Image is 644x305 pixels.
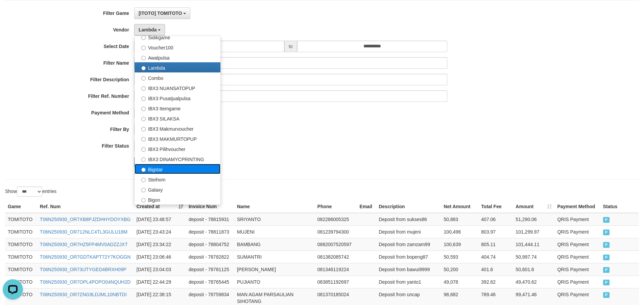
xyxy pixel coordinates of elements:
[141,46,146,50] input: Voucher100
[141,76,146,81] input: Combo
[135,133,220,144] label: IBX3 MAKMURTOPUP
[40,254,130,260] a: T06N250930_OR7GDTKAPT72Y7KOGGN
[135,123,220,133] label: IBX3 Makmurvoucher
[357,200,376,213] th: Email
[186,238,234,250] td: deposit - 78804752
[5,225,37,238] td: TOMITOTO
[186,213,234,226] td: deposit - 78815931
[141,127,146,131] input: IBX3 Makmurvoucher
[315,213,357,226] td: 082286005325
[441,276,479,288] td: 49,078
[478,263,513,276] td: 401.6
[135,83,220,93] label: IBX3 NUANSATOPUP
[186,200,234,213] th: Invoice Num
[134,24,165,36] button: Lambda
[135,72,220,83] label: Combo
[554,238,600,250] td: QRIS Payment
[478,250,513,263] td: 404.74
[315,225,357,238] td: 081239794300
[554,276,600,288] td: QRIS Payment
[376,200,441,213] th: Description
[554,225,600,238] td: QRIS Payment
[315,200,357,213] th: Phone
[186,225,234,238] td: deposit - 78811873
[37,200,134,213] th: Ref. Num
[603,242,610,248] span: PAID
[40,292,127,297] a: T06N250930_OR7ZNG9LDJML10NBTDI
[478,225,513,238] td: 803.97
[603,217,610,223] span: PAID
[135,194,220,204] label: Bigon
[234,276,315,288] td: PUJIANTO
[135,62,220,72] label: Lambda
[135,103,220,113] label: IBX3 Itemgame
[603,292,610,298] span: PAID
[135,32,220,42] label: Sidikgame
[5,250,37,263] td: TOMITOTO
[513,238,554,250] td: 101,444.11
[17,187,42,197] select: Showentries
[376,225,441,238] td: Deposit from mujeni
[135,144,220,154] label: IBX3 Pilihvoucher
[513,263,554,276] td: 50,601.6
[186,250,234,263] td: deposit - 78782822
[441,263,479,276] td: 50,200
[376,213,441,226] td: Deposit from sukses86
[141,117,146,121] input: IBX3 SILAKSA
[554,263,600,276] td: QRIS Payment
[234,213,315,226] td: SRIYANTO
[186,276,234,288] td: deposit - 78765445
[376,238,441,250] td: Deposit from zamzam99
[135,164,220,174] label: Bigstar
[5,213,37,226] td: TOMITOTO
[40,279,130,285] a: T06N250930_OR7OPL4POPO04NQUH2D
[135,154,220,164] label: IBX3 DINAMYCPRINTING
[134,263,186,276] td: [DATE] 23:04:03
[3,3,23,23] button: Open LiveChat chat widget
[284,41,297,52] span: to
[134,200,186,213] th: Created at: activate to sort column ascending
[5,276,37,288] td: TOMITOTO
[40,267,126,272] a: T06N250930_OR73IJTYGED4BRXH09P
[376,276,441,288] td: Deposit from yanto1
[134,276,186,288] td: [DATE] 22:44:29
[603,267,610,273] span: PAID
[40,217,130,222] a: T06N250930_OR7XB8PJZDHHYDOYXBG
[141,137,146,141] input: IBX3 MAKMURTOPUP
[40,229,127,235] a: T06N250930_OR712NLC4TL3GULU18M
[141,96,146,101] input: IBX3 Pusatjualpulsa
[134,7,191,19] button: [ITOTO] TOMITOTO
[141,66,146,70] input: Lambda
[134,225,186,238] td: [DATE] 23:43:24
[234,250,315,263] td: SUMANTRI
[315,276,357,288] td: 083851192697
[5,238,37,250] td: TOMITOTO
[554,250,600,263] td: QRIS Payment
[5,263,37,276] td: TOMITOTO
[315,238,357,250] td: 0882007520597
[376,263,441,276] td: Deposit from bawui9999
[603,230,610,235] span: PAID
[141,188,146,192] input: Galaxy
[441,225,479,238] td: 100,496
[441,238,479,250] td: 100,639
[234,238,315,250] td: BAMBANG
[141,36,146,40] input: Sidikgame
[478,276,513,288] td: 392.62
[186,263,234,276] td: deposit - 78781125
[315,263,357,276] td: 081346119224
[135,184,220,194] label: Galaxy
[478,213,513,226] td: 407.06
[478,200,513,213] th: Total Fee
[376,250,441,263] td: Deposit from bopeng87
[141,86,146,91] input: IBX3 NUANSATOPUP
[554,200,600,213] th: Payment Method
[600,200,639,213] th: Status
[141,56,146,60] input: Awalpulsa
[441,200,479,213] th: Net Amount
[141,107,146,111] input: IBX3 Itemgame
[135,42,220,52] label: Voucher100
[141,178,146,182] input: Steihom
[141,147,146,152] input: IBX3 Pilihvoucher
[134,238,186,250] td: [DATE] 23:34:22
